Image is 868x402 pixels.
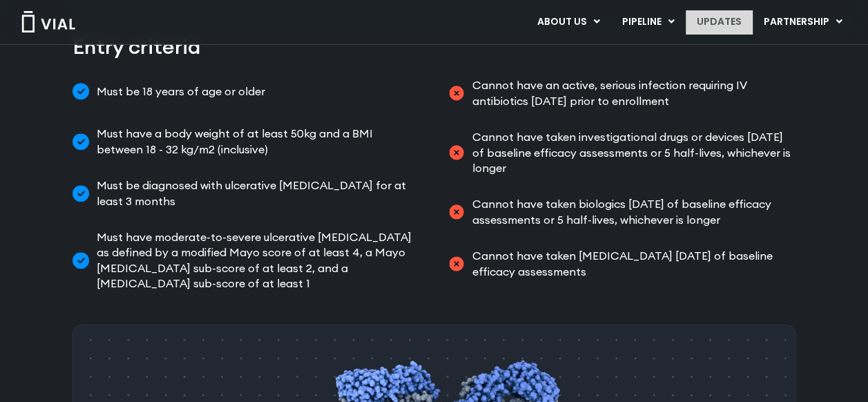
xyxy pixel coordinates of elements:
[21,11,76,32] img: Vial Logo
[93,126,421,157] span: Must have a body weight of at least 50kg and a BMI between 18 - 32 kg/m2 (inclusive)
[93,77,265,105] span: Must be 18 years of age or older
[611,10,685,34] a: PIPELINEMenu Toggle
[93,178,421,209] span: Must be diagnosed with ulcerative [MEDICAL_DATA] for at least 3 months
[469,77,796,108] span: Cannot have an active, serious infection requiring IV antibiotics [DATE] prior to enrollment
[753,10,853,34] a: PARTNERSHIPMenu Toggle
[469,196,796,227] span: Cannot have taken biologics [DATE] of baseline efficacy assessments or 5 half-lives, whichever is...
[686,10,752,34] a: UPDATES
[93,229,421,291] span: Must have moderate-to-severe ulcerative [MEDICAL_DATA] as defined by a modified Mayo score of at ...
[469,129,796,175] span: Cannot have taken investigational drugs or devices [DATE] of baseline efficacy assessments or 5 h...
[526,10,610,34] a: ABOUT USMenu Toggle
[73,32,795,61] h2: Entry criteria
[469,248,796,279] span: Cannot have taken [MEDICAL_DATA] [DATE] of baseline efficacy assessments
